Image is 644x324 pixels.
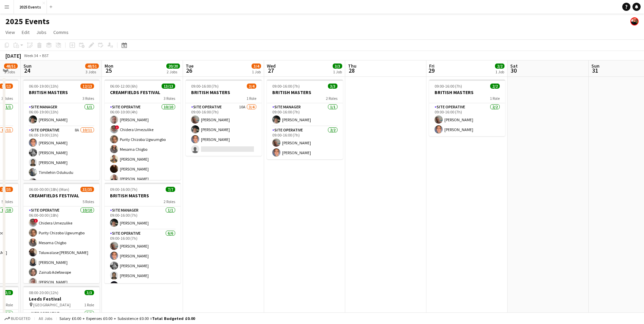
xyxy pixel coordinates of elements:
span: 09:00-16:00 (7h) [435,84,462,89]
h3: Leeds Festival [23,296,99,302]
span: ! [115,125,119,129]
span: 24 [22,67,32,74]
span: 2/2 [495,64,504,69]
span: 33/35 [80,187,94,192]
button: 2025 Events [14,0,47,14]
app-card-role: Site Operative2/209:00-16:00 (7h)[PERSON_NAME][PERSON_NAME] [429,103,505,136]
span: 48/51 [85,64,99,69]
h3: BRITISH MASTERS [186,89,262,95]
button: Budgeted [3,315,32,322]
app-card-role: Site Operative10A3/409:00-16:00 (7h)[PERSON_NAME][PERSON_NAME][PERSON_NAME] [186,103,262,156]
span: 5 Roles [1,199,13,204]
h3: CREAMFIELDS FESTIVAL [105,89,181,95]
app-card-role: Site Operative2/209:00-16:00 (7h)[PERSON_NAME][PERSON_NAME] [267,126,343,159]
span: 3/3 [85,290,94,295]
span: 3 Roles [164,96,175,101]
span: 06:00-12:00 (6h) [110,84,137,89]
span: 3/3 [328,84,337,89]
app-job-card: 06:00-12:00 (6h)13/13CREAMFIELDS FESTIVAL3 RolesSite Operative10/1006:00-10:00 (4h)[PERSON_NAME]!... [105,79,181,180]
span: 5 Roles [82,199,94,204]
app-card-role: Site Operative10/1006:00-10:00 (4h)[PERSON_NAME]!Chidera UmezulikePurity Chizoba UgwumgboMesoma C... [105,103,181,215]
span: 27 [266,67,276,74]
span: Wed [267,63,276,69]
span: 26 [185,67,194,74]
span: View [5,29,15,35]
span: 28 [347,67,356,74]
span: Mon [105,63,113,69]
span: 3/3 [3,290,13,295]
span: ! [34,219,38,223]
app-user-avatar: Josh Tutty [630,17,639,25]
div: 3 Jobs [4,69,17,74]
a: Comms [51,28,71,37]
span: Week 34 [22,53,39,58]
span: 1 Role [246,96,256,101]
h3: BRITISH MASTERS [429,89,505,95]
app-job-card: 09:00-16:00 (7h)3/3BRITISH MASTERS2 RolesSite Manager1/109:00-16:00 (7h)[PERSON_NAME]Site Operati... [267,79,343,159]
app-card-role: Site Manager1/106:00-19:00 (13h)[PERSON_NAME] [23,103,99,126]
span: 7/7 [166,187,175,192]
span: 2 Roles [326,96,337,101]
div: [DATE] [5,52,21,59]
div: Salary £0.00 + Expenses £0.00 + Subsistence £0.00 = [59,316,195,321]
span: Tue [186,63,194,69]
span: Thu [348,63,356,69]
span: 29 [428,67,435,74]
app-card-role: Site Manager1/109:00-16:00 (7h)[PERSON_NAME] [105,206,181,230]
span: 2/2 [490,84,500,89]
span: Total Budgeted £0.00 [152,316,195,321]
app-job-card: 09:00-16:00 (7h)7/7BRITISH MASTERS2 RolesSite Manager1/109:00-16:00 (7h)[PERSON_NAME]Site Operati... [105,183,181,283]
app-card-role: Site Operative8A10/1106:00-19:00 (13h)[PERSON_NAME][PERSON_NAME][PERSON_NAME]Timilehin Odukudu[PE... [23,126,99,250]
span: 06:00-00:00 (18h) (Mon) [29,187,69,192]
span: All jobs [37,316,54,321]
app-card-role: Site Operative10/1006:00-00:00 (18h)!Chidera UmezulikePurity Chizoba UgwumgboMesoma ChigboToluwal... [23,206,99,318]
a: Edit [19,28,32,37]
div: 3 Jobs [86,69,98,74]
div: 1 Job [495,69,504,74]
div: 2 Jobs [167,69,180,74]
div: BST [42,53,49,58]
h3: BRITISH MASTERS [105,193,181,199]
div: 09:00-16:00 (7h)2/2BRITISH MASTERS1 RoleSite Operative2/209:00-16:00 (7h)[PERSON_NAME][PERSON_NAME] [429,79,505,136]
span: 1 Role [84,302,94,307]
span: 08:00-20:00 (12h) [29,290,58,295]
span: 48/51 [4,64,18,69]
app-job-card: 06:00-19:00 (13h)12/13BRITISH MASTERS3 RolesSite Manager1/106:00-19:00 (13h)[PERSON_NAME]Site Ope... [23,79,99,180]
span: 1 Role [3,302,13,307]
span: Sun [23,63,32,69]
span: 09:00-16:00 (7h) [110,187,137,192]
span: 3 Roles [82,96,94,101]
span: Sat [510,63,518,69]
app-job-card: 06:00-00:00 (18h) (Mon)33/35CREAMFIELDS FESTIVAL5 RolesSite Operative10/1006:00-00:00 (18h)!Chide... [23,183,99,283]
span: 2 Roles [164,199,175,204]
h1: 2025 Events [5,16,50,26]
app-card-role: Site Operative6/609:00-16:00 (7h)[PERSON_NAME][PERSON_NAME][PERSON_NAME][PERSON_NAME][PERSON_NAME] [105,230,181,302]
div: 1 Job [252,69,261,74]
span: [GEOGRAPHIC_DATA] [33,302,71,307]
span: 3/4 [252,64,261,69]
span: Fri [429,63,435,69]
app-card-role: Site Manager1/109:00-16:00 (7h)[PERSON_NAME] [267,103,343,126]
span: Edit [22,29,30,35]
span: 3/3 [333,64,342,69]
span: 3 Roles [1,96,13,101]
span: Budgeted [11,316,31,321]
a: View [3,28,18,37]
span: 09:00-16:00 (7h) [272,84,300,89]
span: 1 Role [490,96,500,101]
app-job-card: 09:00-16:00 (7h)3/4BRITISH MASTERS1 RoleSite Operative10A3/409:00-16:00 (7h)[PERSON_NAME][PERSON_... [186,79,262,156]
h3: CREAMFIELDS FESTIVAL [23,193,99,199]
span: 3/4 [247,84,256,89]
span: 06:00-19:00 (13h) [29,84,58,89]
h3: BRITISH MASTERS [23,89,99,95]
span: 13/13 [162,84,175,89]
span: Jobs [36,29,47,35]
span: 30 [509,67,518,74]
a: Jobs [34,28,49,37]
